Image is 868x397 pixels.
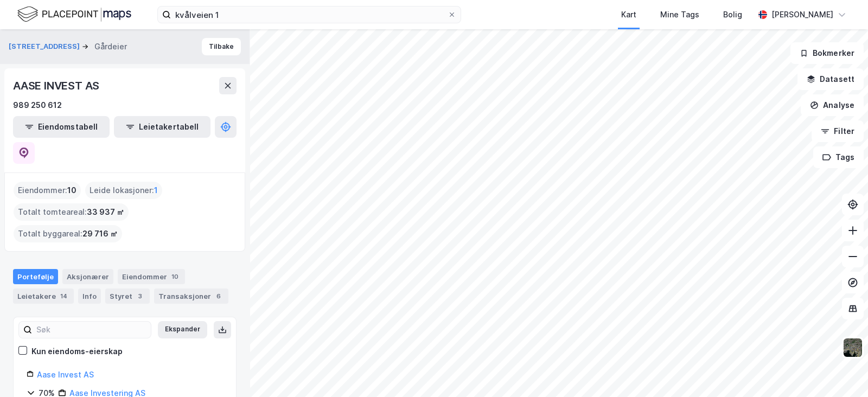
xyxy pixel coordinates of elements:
div: AASE INVEST AS [13,77,101,94]
button: Filter [812,120,864,142]
div: Aksjonærer [62,269,113,284]
div: Transaksjoner [154,289,228,304]
img: logo.f888ab2527a4732fd821a326f86c7f29.svg [17,5,131,24]
a: Aase Invest AS [37,370,94,379]
div: Leietakere [13,289,74,304]
button: Bokmerker [790,42,864,64]
button: Ekspander [158,321,207,338]
img: 9k= [843,337,863,358]
input: Søk på adresse, matrikkel, gårdeiere, leietakere eller personer [171,7,448,23]
div: Styret [105,289,150,304]
div: Info [78,289,101,304]
div: Leide lokasjoner : [85,182,162,199]
div: Bolig [723,8,742,21]
iframe: Chat Widget [814,345,868,397]
div: Eiendommer [118,269,185,284]
div: Kontrollprogram for chat [814,345,868,397]
span: 10 [67,184,76,197]
div: 14 [58,291,69,302]
div: Mine Tags [660,8,699,21]
input: Søk [32,322,151,338]
div: 3 [135,291,145,302]
div: 6 [213,291,224,302]
button: Tags [813,146,864,168]
button: Tilbake [202,38,241,55]
div: Totalt tomteareal : [14,203,129,221]
span: 33 937 ㎡ [87,206,124,219]
button: Leietakertabell [114,116,210,138]
div: [PERSON_NAME] [771,8,833,21]
div: Totalt byggareal : [14,225,122,242]
div: Kun eiendoms-eierskap [31,345,123,358]
button: Analyse [801,94,864,116]
span: 1 [154,184,158,197]
div: 10 [169,271,181,282]
div: Kart [621,8,636,21]
button: Eiendomstabell [13,116,110,138]
button: [STREET_ADDRESS] [9,41,82,52]
div: Gårdeier [94,40,127,53]
button: Datasett [797,68,864,90]
div: Portefølje [13,269,58,284]
div: Eiendommer : [14,182,81,199]
div: 989 250 612 [13,99,62,112]
span: 29 716 ㎡ [82,227,118,240]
